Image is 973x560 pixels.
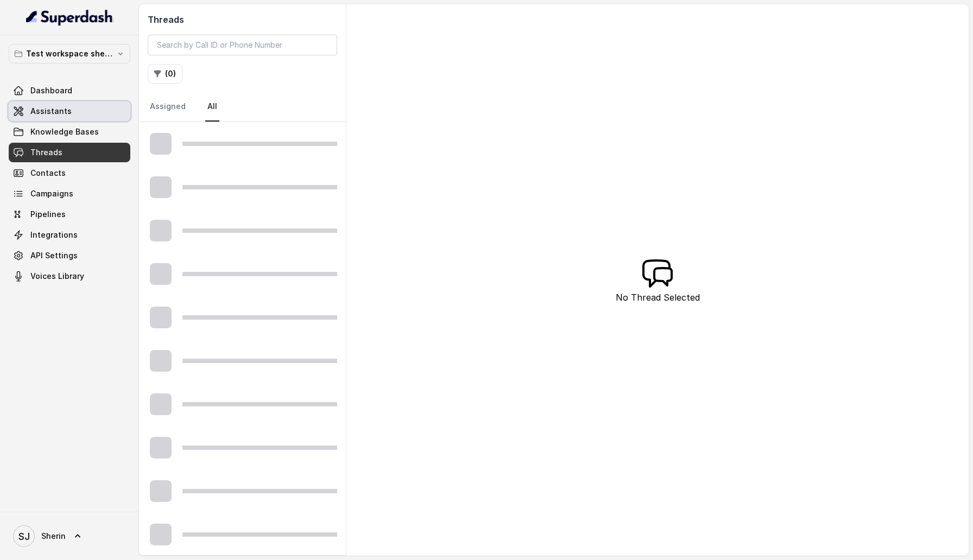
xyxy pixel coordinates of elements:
[30,168,66,179] span: Contacts
[30,250,78,261] span: API Settings
[9,101,130,121] a: Assistants
[9,225,130,245] a: Integrations
[26,9,113,26] img: light.svg
[30,106,72,117] span: Assistants
[616,291,700,304] p: No Thread Selected
[9,184,130,203] a: Campaigns
[26,47,113,60] p: Test workspace sherin - limits of workspace naming
[30,85,72,96] span: Dashboard
[148,35,337,55] input: Search by Call ID or Phone Number
[18,531,30,542] text: SJ
[30,126,99,137] span: Knowledge Bases
[9,521,130,551] a: Sherin
[41,531,66,542] span: Sherin
[9,246,130,265] a: API Settings
[9,266,130,286] a: Voices Library
[9,122,130,142] a: Knowledge Bases
[30,230,78,240] span: Integrations
[30,271,84,282] span: Voices Library
[9,81,130,100] a: Dashboard
[148,92,337,122] nav: Tabs
[30,188,73,199] span: Campaigns
[9,163,130,183] a: Contacts
[148,13,337,26] h2: Threads
[9,205,130,224] a: Pipelines
[148,64,182,84] button: (0)
[30,209,66,220] span: Pipelines
[205,92,219,122] a: All
[9,143,130,162] a: Threads
[30,147,62,158] span: Threads
[148,92,188,122] a: Assigned
[9,44,130,63] button: Test workspace sherin - limits of workspace naming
